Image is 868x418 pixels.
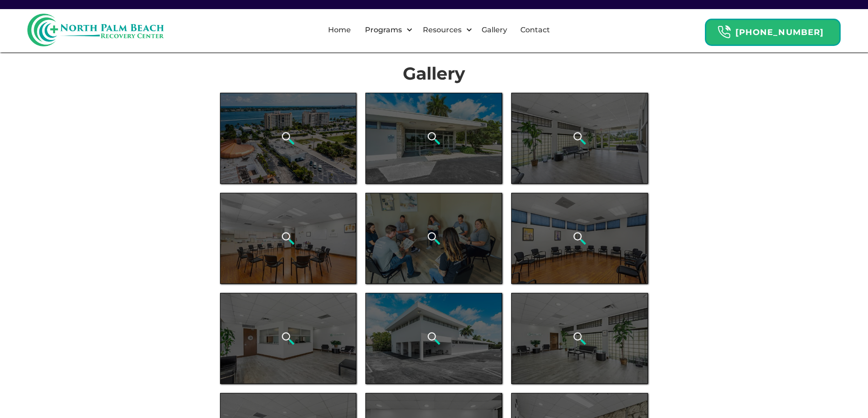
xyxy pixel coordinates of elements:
a: open lightbox [220,93,357,184]
a: open lightbox [365,293,502,384]
img: Header Calendar Icons [717,25,731,39]
a: open lightbox [220,193,357,284]
a: Contact [515,15,555,45]
div: Resources [415,15,475,45]
a: Gallery [476,15,513,45]
a: open lightbox [511,93,648,184]
strong: [PHONE_NUMBER] [735,27,824,37]
a: open lightbox [511,293,648,384]
a: open lightbox [220,293,357,384]
a: Home [323,15,356,45]
div: Programs [357,15,415,45]
a: open lightbox [511,193,648,284]
h1: Gallery [220,64,648,84]
div: Programs [363,25,404,35]
a: open lightbox [365,193,502,284]
a: open lightbox [365,93,502,184]
a: Header Calendar Icons[PHONE_NUMBER] [705,14,841,46]
div: Resources [421,25,464,35]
